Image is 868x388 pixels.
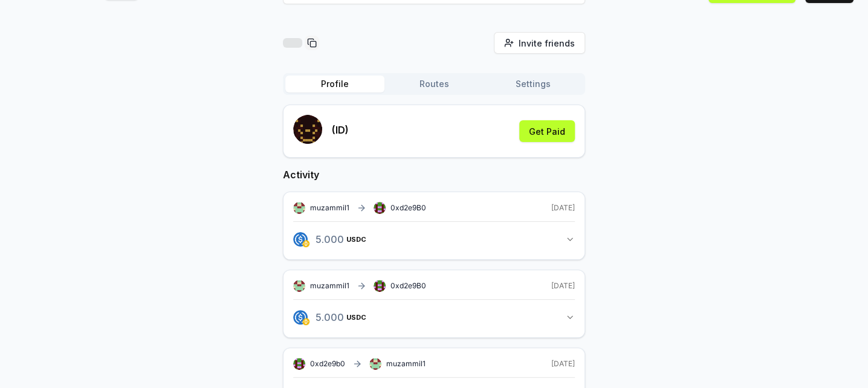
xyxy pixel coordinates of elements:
[384,76,484,92] button: Routes
[302,240,309,247] img: logo.png
[302,318,309,325] img: logo.png
[293,229,575,250] button: 5.000USDC
[484,76,583,92] button: Settings
[390,203,426,212] span: 0xd2e9B0
[390,281,426,290] span: 0xd2e9B0
[293,307,575,328] button: 5.000USDC
[332,123,349,137] p: (ID)
[310,203,349,213] span: muzammil1
[346,236,366,243] span: USDC
[494,32,585,54] button: Invite friends
[519,120,575,142] button: Get Paid
[310,359,345,368] span: 0xd2e9b0
[285,76,384,92] button: Profile
[551,203,575,213] span: [DATE]
[283,167,585,182] h2: Activity
[386,359,426,369] span: muzammil1
[551,281,575,291] span: [DATE]
[293,232,308,247] img: logo.png
[519,37,575,50] span: Invite friends
[346,314,366,321] span: USDC
[551,359,575,369] span: [DATE]
[293,310,308,325] img: logo.png
[310,281,349,291] span: muzammil1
